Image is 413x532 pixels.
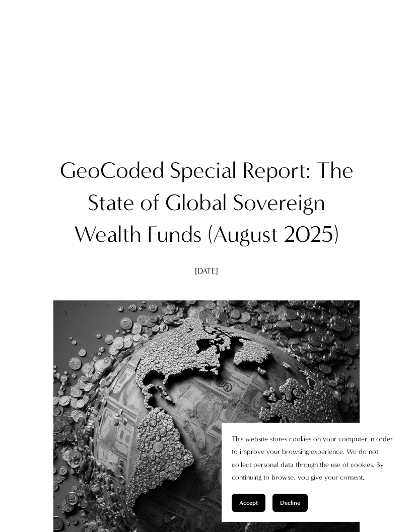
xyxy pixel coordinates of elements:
[316,155,354,187] div: The
[88,187,134,219] div: State
[195,266,219,276] span: [DATE]
[165,187,227,219] div: Global
[284,219,339,251] div: 2025)
[60,155,164,187] div: GeoCoded
[222,423,403,522] section: Cookie banner
[272,494,308,512] button: Decline
[170,155,237,187] div: Special
[280,499,300,506] span: Decline
[233,187,325,219] div: Sovereign
[232,433,393,484] p: This website stores cookies on your computer in order to improve your browsing experience. We do ...
[242,155,311,187] div: Report:
[239,499,258,506] span: Accept
[208,219,278,251] div: (August
[232,494,265,512] button: Accept
[74,219,142,251] div: Wealth
[140,187,160,219] div: of
[147,219,202,251] div: Funds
